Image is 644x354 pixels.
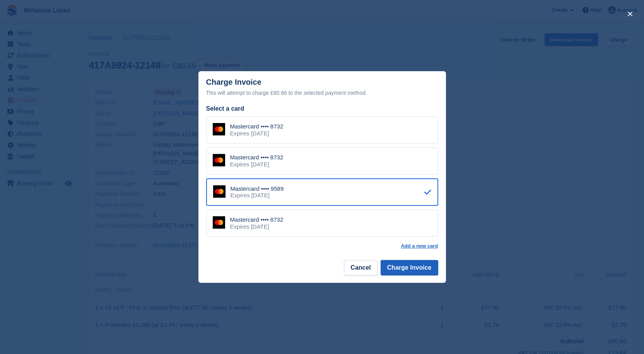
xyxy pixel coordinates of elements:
[231,192,284,199] div: Expires [DATE]
[230,130,284,137] div: Expires [DATE]
[213,185,225,198] img: Mastercard Logo
[206,88,438,97] div: This will attempt to charge £80.66 to the selected payment method.
[230,154,284,161] div: Mastercard •••• 8732
[381,260,438,275] button: Charge Invoice
[206,104,438,113] div: Select a card
[231,185,284,192] div: Mastercard •••• 9589
[230,161,284,168] div: Expires [DATE]
[401,243,438,249] a: Add a new card
[206,78,438,97] div: Charge Invoice
[230,223,284,230] div: Expires [DATE]
[213,154,225,166] img: Mastercard Logo
[230,216,284,223] div: Mastercard •••• 8732
[213,123,225,135] img: Mastercard Logo
[230,123,284,130] div: Mastercard •••• 8732
[344,260,377,275] button: Cancel
[213,216,225,229] img: Mastercard Logo
[624,8,636,20] button: close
